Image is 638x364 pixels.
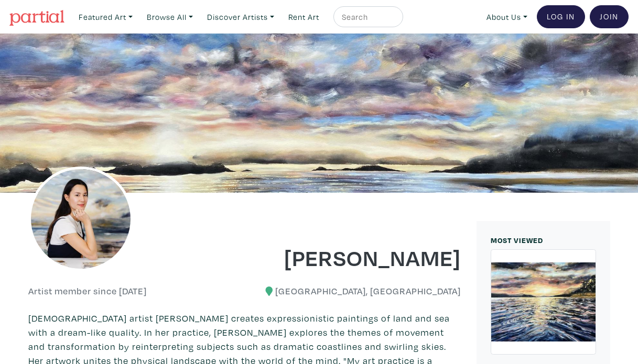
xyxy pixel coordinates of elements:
a: Featured Art [74,6,137,28]
input: Search [341,10,393,24]
a: Discover Artists [202,6,279,28]
a: About Us [482,6,532,28]
h6: Artist member since [DATE] [28,285,147,297]
a: Log In [537,5,585,28]
img: phpThumb.php [28,167,133,271]
a: Rent Art [284,6,324,28]
h6: [GEOGRAPHIC_DATA], [GEOGRAPHIC_DATA] [252,285,461,297]
a: Join [590,5,629,28]
small: MOST VIEWED [491,235,543,245]
h1: [PERSON_NAME] [252,243,461,271]
a: Browse All [142,6,198,28]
